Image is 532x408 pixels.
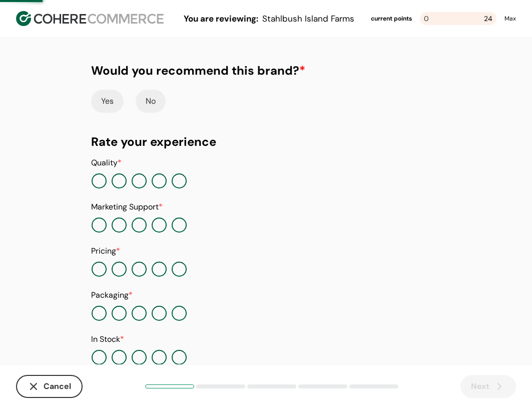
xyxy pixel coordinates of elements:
[16,11,164,26] img: Cohere Logo
[91,201,163,212] label: Marketing Support
[424,14,429,23] span: 0
[460,375,516,398] button: Next
[136,90,166,113] button: No
[91,62,305,80] div: Would you recommend this brand?
[91,133,441,151] div: Rate your experience
[91,290,133,300] label: Packaging
[184,13,258,24] span: You are reviewing:
[91,334,124,344] label: In Stock
[91,157,122,168] label: Quality
[504,14,516,23] div: Max
[91,90,124,113] button: Yes
[262,13,354,24] span: Stahlbush Island Farms
[484,12,492,25] span: 24
[371,14,412,23] div: current points
[91,246,120,256] label: Pricing
[16,375,83,398] button: Cancel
